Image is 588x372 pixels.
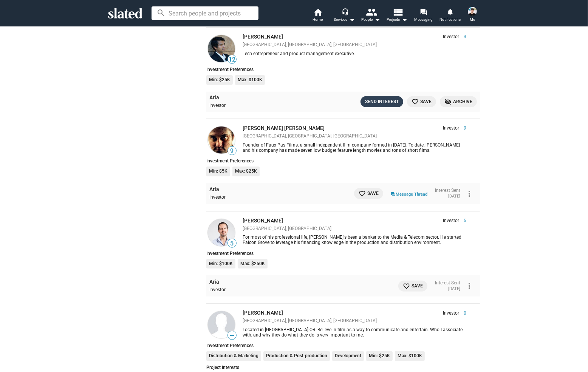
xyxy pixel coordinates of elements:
[206,365,480,370] div: Project Interests
[243,318,466,324] div: [GEOGRAPHIC_DATA], [GEOGRAPHIC_DATA], [GEOGRAPHIC_DATA]
[206,343,480,348] div: Investment Preferences
[435,280,460,286] div: Interest Sent
[313,8,322,17] mat-icon: home
[459,218,466,224] span: 5
[208,35,235,62] img: Raj Krishna
[400,15,409,24] mat-icon: arrow_drop_down
[243,51,466,57] div: Tech entrepreneur and product management executive.
[206,75,233,85] li: Min: $25K
[235,75,265,85] li: Max: $100K
[209,94,219,101] a: Aria
[209,186,219,193] a: Aria
[334,15,355,24] div: Services
[152,6,258,20] input: Search people and projects
[443,125,459,131] span: Investor
[359,190,366,197] mat-icon: favorite_border
[243,327,466,338] div: Located in [GEOGRAPHIC_DATA] OR. Believe in film as a way to communicate and entertain. Who I ass...
[243,235,466,245] div: For most of his professional life, [PERSON_NAME]'s been a banker to the Media & Telecom sector. H...
[366,6,377,17] mat-icon: people
[243,34,283,40] a: [PERSON_NAME]
[206,310,237,340] a: Scott Goins
[243,133,466,139] div: [GEOGRAPHIC_DATA], [GEOGRAPHIC_DATA], [GEOGRAPHIC_DATA]
[391,190,427,198] a: Message Thread
[342,8,348,15] mat-icon: headset_mic
[391,191,396,198] mat-icon: question_answer
[448,194,460,199] time: [DATE]
[243,218,283,224] a: [PERSON_NAME]
[209,278,219,286] a: Aria
[243,125,325,131] a: [PERSON_NAME] [PERSON_NAME]
[228,332,236,339] span: —
[468,7,477,16] img: Kevin Enhart
[470,15,475,24] span: Me
[443,218,459,224] span: Investor
[354,188,383,199] button: Save
[347,15,356,24] mat-icon: arrow_drop_down
[463,5,481,25] button: Kevin EnhartMe
[206,67,480,72] div: Investment Preferences
[206,125,237,155] a: Michael Wade Johnson
[208,311,235,338] img: Scott Goins
[332,351,364,361] li: Development
[206,34,237,64] a: Raj Krishna
[206,351,261,361] li: Distribution & Marketing
[393,6,404,17] mat-icon: view_list
[361,96,403,107] button: Send Interest
[206,218,237,248] a: David Grover
[395,351,425,361] li: Max: $100K
[243,42,466,48] div: [GEOGRAPHIC_DATA], [GEOGRAPHIC_DATA], [GEOGRAPHIC_DATA]
[412,98,432,106] span: Save
[384,8,410,24] button: Projects
[206,259,235,269] li: Min: $100K
[459,125,466,131] span: 9
[443,34,459,40] span: Investor
[407,96,436,107] button: Save
[206,158,480,164] div: Investment Preferences
[446,8,453,15] mat-icon: notifications
[444,98,472,106] span: Archive
[366,351,393,361] li: Min: $25K
[357,8,384,24] button: People
[243,310,283,316] a: [PERSON_NAME]
[228,147,236,155] span: 9
[403,282,423,290] span: Save
[238,259,268,269] li: Max: $250K
[305,8,331,24] a: Home
[415,15,433,24] span: Messaging
[437,8,463,24] a: Notifications
[232,167,260,176] li: Max: $25K
[412,98,419,105] mat-icon: favorite_border
[361,15,380,24] div: People
[410,8,437,24] a: Messaging
[403,282,410,290] mat-icon: favorite_border
[243,226,466,232] div: [GEOGRAPHIC_DATA], [GEOGRAPHIC_DATA]
[443,310,459,316] span: Investor
[206,251,480,256] div: Investment Preferences
[440,96,477,107] button: Archive
[206,167,230,176] li: Min: $5K
[263,351,330,361] li: Production & Post-production
[448,286,460,291] time: [DATE]
[208,127,235,154] img: Michael Wade Johnson
[459,310,466,316] span: 0
[228,240,236,247] span: 5
[359,190,379,198] span: Save
[435,188,460,194] div: Interest Sent
[398,281,427,292] button: Save
[387,15,408,24] span: Projects
[209,287,391,293] div: Investor
[331,8,357,24] button: Services
[209,103,290,109] div: Investor
[465,189,474,198] mat-icon: more_vert
[313,15,323,24] span: Home
[365,98,399,106] div: Send Interest
[228,56,236,63] span: 12
[243,142,466,153] div: Founder of Faux Pas Films. a small independent film company formed in [DATE]. To date, [PERSON_NA...
[465,281,474,290] mat-icon: more_vert
[208,219,235,246] img: David Grover
[209,194,347,201] div: Investor
[439,15,461,24] span: Notifications
[459,34,466,40] span: 3
[420,8,427,15] mat-icon: forum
